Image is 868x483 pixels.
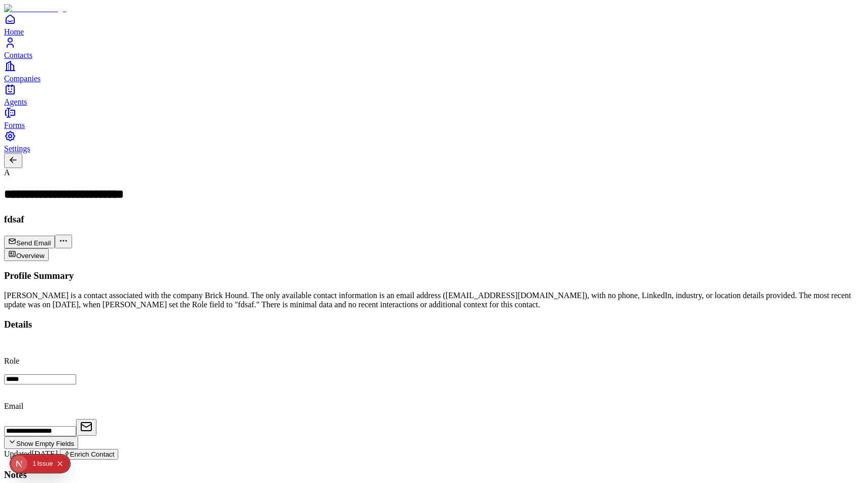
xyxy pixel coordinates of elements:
[4,402,864,411] p: Email
[4,121,25,130] span: Forms
[4,13,864,36] a: Home
[4,449,58,458] span: Updated [DATE]
[4,436,78,449] button: Show Empty Fields
[4,60,864,83] a: Companies
[4,469,864,480] h3: Notes
[4,83,864,106] a: Agents
[4,107,864,130] a: Forms
[4,214,864,225] h3: fdsaf
[4,144,30,153] span: Settings
[4,27,24,36] span: Home
[16,239,51,247] span: Send Email
[4,357,864,366] p: Role
[76,419,96,436] button: Open
[55,235,72,248] button: More actions
[4,4,66,13] img: Item Brain Logo
[4,248,49,261] button: Overview
[4,291,864,309] div: [PERSON_NAME] is a contact associated with the company Brick Hound. The only available contact in...
[4,130,864,153] a: Settings
[60,449,118,460] button: Enrich Contact
[4,37,864,59] a: Contacts
[4,98,27,106] span: Agents
[4,51,32,59] span: Contacts
[4,270,864,281] h3: Profile Summary
[4,168,864,177] div: A
[4,74,41,83] span: Companies
[4,319,864,330] h3: Details
[4,236,55,248] button: Send Email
